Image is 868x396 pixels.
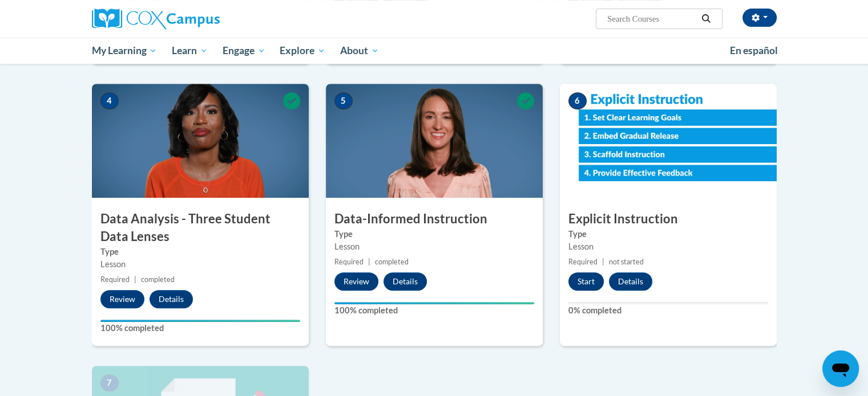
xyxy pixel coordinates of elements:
a: My Learning [84,38,165,64]
span: Required [334,258,364,266]
a: Engage [215,38,273,64]
label: Type [568,228,768,240]
span: not started [609,258,644,266]
button: Start [568,272,604,291]
span: My Learning [91,44,157,58]
button: Review [100,290,144,308]
span: Engage [223,44,265,58]
input: Search Courses [606,12,697,26]
div: Lesson [568,240,768,253]
a: About [333,38,386,64]
span: About [340,44,379,58]
button: Search [697,12,714,26]
div: Lesson [334,240,534,253]
label: 0% completed [568,304,768,317]
a: Explore [272,38,333,64]
span: | [134,275,136,284]
a: En español [722,39,785,63]
div: Main menu [75,38,794,64]
h3: Explicit Instruction [560,210,777,228]
button: Review [334,272,378,291]
a: Learn [164,38,215,64]
span: | [368,258,370,266]
span: 4 [100,92,119,109]
button: Details [150,290,193,308]
span: 7 [100,374,119,391]
button: Account Settings [742,9,777,27]
h3: Data-Informed Instruction [326,210,543,228]
label: 100% completed [100,322,300,334]
img: Cox Campus [92,9,220,29]
label: Type [100,246,300,258]
span: 5 [334,92,353,109]
div: Lesson [100,258,300,271]
span: completed [141,275,175,284]
div: Your progress [100,320,300,322]
button: Details [609,272,652,291]
span: Required [100,275,130,284]
img: Course Image [560,84,777,198]
label: Type [334,228,534,240]
button: Details [383,272,427,291]
span: En español [730,44,778,56]
img: Course Image [92,84,309,198]
label: 100% completed [334,304,534,317]
span: Learn [172,44,208,58]
span: Required [568,258,597,266]
span: 6 [568,92,587,109]
span: Explore [280,44,325,58]
h3: Data Analysis - Three Student Data Lenses [92,210,309,246]
span: completed [375,258,409,266]
iframe: Button to launch messaging window [822,350,859,387]
div: Your progress [334,302,534,304]
span: | [602,258,604,266]
img: Course Image [326,84,543,198]
a: Cox Campus [92,9,309,29]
